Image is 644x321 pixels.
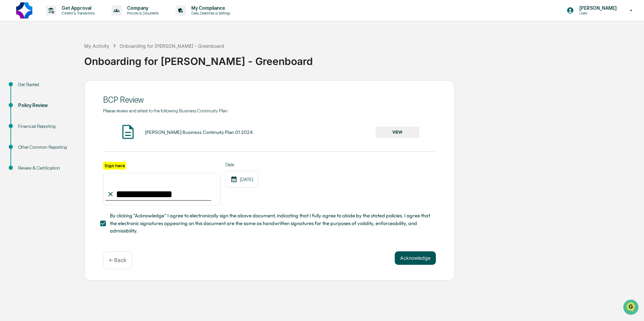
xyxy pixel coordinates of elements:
button: Start new chat [115,53,123,62]
div: [PERSON_NAME] Business Continuity Plan 01 2024 [145,130,253,135]
a: 🖐️Preclearance [4,82,46,94]
a: 🗄️Attestations [46,82,86,94]
button: VIEW [376,127,419,138]
button: Acknowledge [395,251,436,265]
a: 🔎Data Lookup [4,95,45,107]
div: Onboarding for [PERSON_NAME] - Greenboard [84,50,641,67]
span: Data Lookup [13,98,42,104]
div: Review & Certification [18,165,73,172]
span: By clicking "Acknowledge" I agree to electronically sign the above document, indicating that I fu... [110,212,430,235]
div: Financial Reporting [18,123,73,130]
div: We're available if you need us! [23,58,85,64]
img: Document Icon [120,123,136,140]
p: Users [574,11,620,15]
span: Preclearance [13,85,43,92]
iframe: Open customer support [622,299,641,317]
p: Company [122,5,162,11]
a: Powered byPylon [47,114,82,119]
div: Other Common Reporting [18,144,73,151]
label: Sign here [103,162,126,170]
div: Onboarding for [PERSON_NAME] - Greenboard [120,43,224,49]
p: Policies & Documents [122,11,162,15]
div: 🔎 [7,98,12,104]
p: Content & Transactions [56,11,98,15]
div: Start new chat [23,51,110,58]
span: Pylon [67,114,82,119]
img: logo [16,2,32,19]
div: 🗄️ [49,85,54,91]
div: 🖐️ [7,85,12,91]
span: Please review and attest to the following Business Continuity Plan [103,108,228,113]
label: Date [225,162,258,167]
p: [PERSON_NAME] [574,5,620,11]
p: How can we help? [7,14,123,25]
img: 1746055101610-c473b297-6a78-478c-a979-82029cc54cd1 [7,51,19,64]
p: Data, Deadlines & Settings [186,11,234,15]
div: [DATE] [225,171,258,188]
span: Attestations [56,85,84,92]
div: Policy Review [18,102,73,109]
div: My Activity [84,43,109,49]
div: Get Started [18,81,73,88]
div: BCP Review [103,95,436,105]
p: Get Approval [56,5,98,11]
p: ← Back [109,257,126,263]
p: My Compliance [186,5,234,11]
